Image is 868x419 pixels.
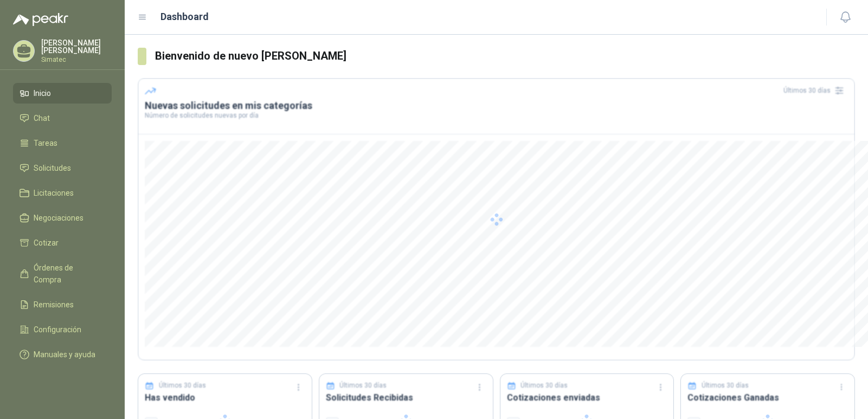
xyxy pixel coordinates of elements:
span: Configuración [34,324,81,336]
span: Cotizar [34,237,59,249]
span: Tareas [34,137,57,149]
span: Chat [34,112,50,124]
a: Tareas [13,133,112,153]
p: Simatec [41,56,112,63]
h1: Dashboard [160,9,209,24]
a: Licitaciones [13,183,112,203]
span: Inicio [34,87,51,99]
a: Inicio [13,83,112,104]
span: Manuales y ayuda [34,349,95,360]
a: Negociaciones [13,208,112,228]
p: [PERSON_NAME] [PERSON_NAME] [41,39,112,54]
a: Configuración [13,319,112,340]
span: Licitaciones [34,187,74,199]
span: Solicitudes [34,162,71,174]
a: Solicitudes [13,158,112,178]
a: Remisiones [13,294,112,315]
h3: Bienvenido de nuevo [PERSON_NAME] [155,48,855,65]
a: Órdenes de Compra [13,257,112,290]
span: Remisiones [34,299,74,311]
a: Chat [13,108,112,128]
img: Logo peakr [13,13,68,26]
a: Cotizar [13,233,112,253]
span: Órdenes de Compra [34,262,101,286]
a: Manuales y ayuda [13,344,112,365]
span: Negociaciones [34,212,83,224]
